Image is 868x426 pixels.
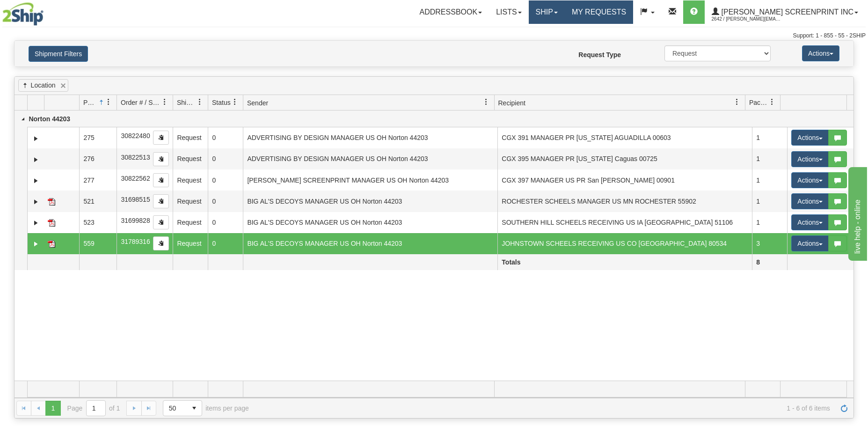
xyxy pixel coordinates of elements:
a: Refresh [837,401,852,416]
span: 30822562 [121,175,150,182]
td: [PERSON_NAME] SCREENPRINT MANAGER US OH Norton 44203 [243,169,497,191]
td: 521 [79,191,117,212]
td: ROCHESTER SCHEELS MANAGER US MN ROCHESTER 55902 [497,191,752,212]
td: Request [173,169,208,191]
td: 523 [79,212,117,233]
button: Actions [791,193,829,209]
td: CGX 395 MANAGER PR [US_STATE] Caguas 00725 [497,148,752,169]
span: Packages [749,98,769,107]
button: Copy to clipboard [153,215,169,229]
a: Expand [31,239,41,249]
a: Order # / Ship Request # filter column settings [157,94,173,110]
button: Actions [791,151,829,167]
td: 275 [79,127,117,148]
td: SOUTHERN HILL SCHEELS RECEIVING US IA [GEOGRAPHIC_DATA] 51106 [497,212,752,233]
a: Ship [529,0,565,24]
a: Expand [31,218,41,228]
button: Actions [791,214,829,230]
a: Remove grouping by Location field [59,82,67,89]
span: Ship Request [177,98,197,107]
a: Location [22,81,56,90]
span: Page sizes drop down [163,400,202,416]
a: Recipient filter column settings [729,94,745,110]
td: ADVERTISING BY DESIGN MANAGER US OH Norton 44203 [243,127,497,148]
td: Totals [497,254,752,270]
a: Packages filter column settings [764,94,780,110]
td: 559 [79,233,117,254]
td: 276 [79,148,117,169]
a: Expand [31,155,41,164]
span: 50 [169,404,181,413]
a: Lists [489,0,528,24]
span: 2642 / [PERSON_NAME][EMAIL_ADDRESS][DOMAIN_NAME] [712,15,782,24]
td: 0 [208,169,243,191]
td: 277 [79,169,117,191]
button: Copy to clipboard [153,152,169,166]
span: My Requests [572,8,626,16]
span: 31699828 [121,217,150,224]
a: Expand [31,197,41,206]
p: Norton 44203 [15,114,74,124]
td: BIG AL'S DECOYS MANAGER US OH Norton 44203 [243,212,497,233]
button: Actions [791,130,829,146]
td: 1 [752,191,787,212]
span: select [187,401,202,416]
span: Status [212,98,231,107]
iframe: chat widget [846,165,867,261]
td: Request [173,212,208,233]
img: View Ship Request Label [48,219,55,227]
button: Shipment Filters [29,46,88,62]
button: Copy to clipboard [153,131,169,145]
a: Position filter column settings [101,94,117,110]
span: Page 1 [45,401,60,416]
div: Support: 1 - 855 - 55 - 2SHIP [2,32,866,40]
span: Order # / Ship Request # [121,98,161,107]
div: grid grouping header [15,77,853,95]
td: 8 [752,254,787,270]
td: BIG AL'S DECOYS MANAGER US OH Norton 44203 [243,191,497,212]
td: 3 [752,233,787,254]
div: live help - online [7,6,87,17]
span: [PERSON_NAME] Screenprint Inc [719,8,853,16]
button: Actions [791,235,829,251]
td: 0 [208,127,243,148]
button: Copy to clipboard [153,236,169,250]
td: 1 [752,169,787,191]
td: JOHNSTOWN SCHEELS RECEIVING US CO [GEOGRAPHIC_DATA] 80534 [497,233,752,254]
img: View Ship Request Label [48,240,55,248]
a: Recipient [498,95,738,110]
span: (sorted ascending) [22,82,29,89]
a: Expand [31,134,41,143]
img: logo2642.jpg [2,2,44,26]
a: Ship Request filter column settings [192,94,208,110]
td: 0 [208,191,243,212]
a: Sender [247,95,487,110]
button: Actions [791,172,829,188]
span: Page of 1 [67,400,120,416]
td: Request [173,127,208,148]
a: Addressbook [413,0,489,24]
img: View Ship Request Label [48,198,55,206]
td: 1 [752,148,787,169]
td: 0 [208,148,243,169]
td: ADVERTISING BY DESIGN MANAGER US OH Norton 44203 [243,148,497,169]
td: CGX 397 MANAGER US PR San [PERSON_NAME] 00901 [497,169,752,191]
a: Sender filter column settings [478,94,494,110]
td: 1 [752,212,787,233]
a: Status filter column settings [227,94,243,110]
td: BIG AL'S DECOYS MANAGER US OH Norton 44203 [243,233,497,254]
label: Request Type [578,50,621,59]
td: Request [173,191,208,212]
td: Request [173,233,208,254]
span: 30822513 [121,154,150,161]
span: 31698515 [121,196,150,203]
span: 31789316 [121,238,150,245]
span: Position [83,98,98,107]
button: Copy to clipboard [153,173,169,187]
a: My Requests [565,0,633,24]
button: Copy to clipboard [153,194,169,208]
td: 0 [208,233,243,254]
input: Page 1 [87,401,105,416]
a: Expand [31,176,41,185]
td: 1 [752,127,787,148]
